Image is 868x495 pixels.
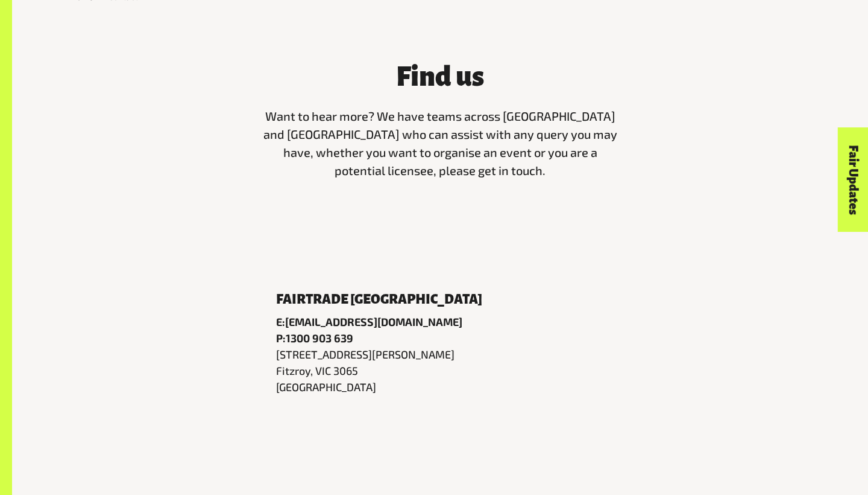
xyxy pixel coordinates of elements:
[276,330,604,346] p: P:
[285,315,462,328] a: [EMAIL_ADDRESS][DOMAIN_NAME]
[286,331,353,345] a: 1300 903 639
[259,62,621,92] h3: Find us
[276,314,604,330] p: E:
[276,292,604,307] h6: Fairtrade [GEOGRAPHIC_DATA]
[263,109,617,177] span: Want to hear more? We have teams across [GEOGRAPHIC_DATA] and [GEOGRAPHIC_DATA] who can assist wi...
[276,346,604,395] p: [STREET_ADDRESS][PERSON_NAME] Fitzroy, VIC 3065 [GEOGRAPHIC_DATA]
